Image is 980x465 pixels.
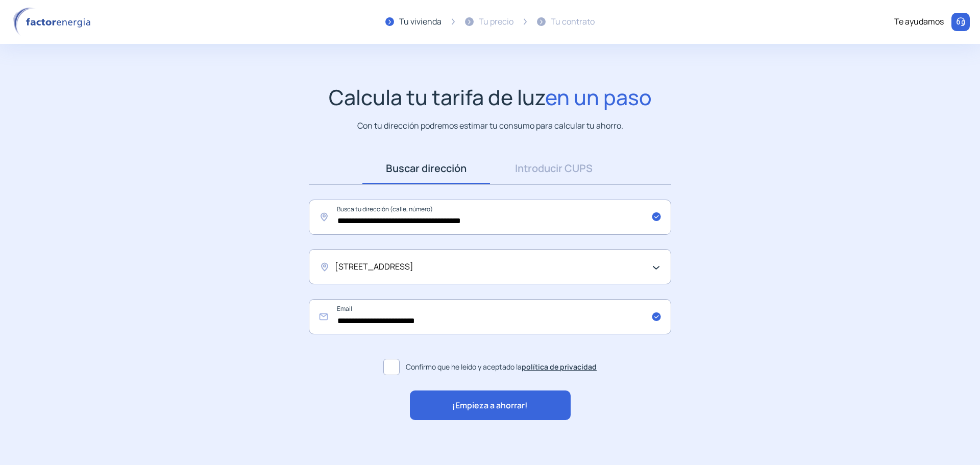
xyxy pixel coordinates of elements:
[479,15,513,29] div: Tu precio
[357,119,623,132] p: Con tu dirección podremos estimar tu consumo para calcular tu ahorro.
[551,15,595,29] div: Tu contrato
[362,153,490,184] a: Buscar dirección
[399,15,442,29] div: Tu vivienda
[955,17,966,27] img: llamar
[10,7,97,37] img: logo factor
[545,83,652,111] span: en un paso
[490,153,618,184] a: Introducir CUPS
[452,399,528,412] span: ¡Empieza a ahorrar!
[894,15,944,29] div: Te ayudamos
[329,85,652,110] h1: Calcula tu tarifa de luz
[522,362,597,372] a: política de privacidad
[335,260,413,274] span: [STREET_ADDRESS]
[406,361,597,373] span: Confirmo que he leído y aceptado la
